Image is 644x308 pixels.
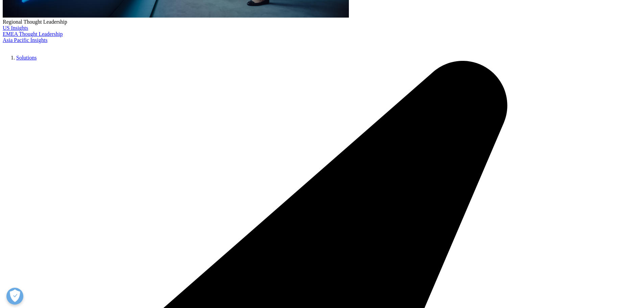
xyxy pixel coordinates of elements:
[3,43,191,49] img: IQVIA Healthcare Information Technology and Pharma Clinical Research Company
[6,288,23,305] button: Präferenzen öffnen
[3,37,47,43] a: Asia Pacific Insights
[3,25,28,31] a: US Insights
[3,31,63,37] a: EMEA Thought Leadership
[16,55,37,61] a: Solutions
[3,19,641,25] div: Regional Thought Leadership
